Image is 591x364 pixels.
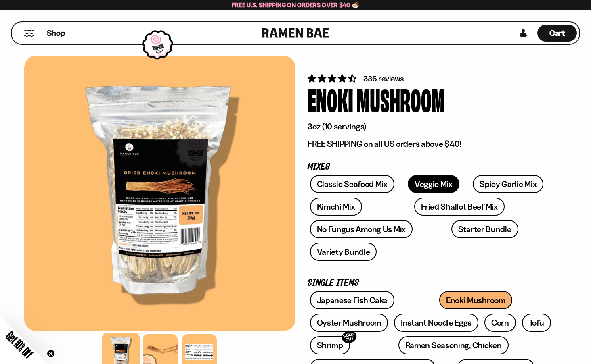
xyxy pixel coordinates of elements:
a: Tofu [522,314,551,332]
a: Veggie Mix [408,175,459,193]
p: Mixes [308,163,555,171]
span: Free U.S. Shipping on Orders over $40 🍜 [232,1,360,9]
p: 3oz (10 servings) [308,121,555,132]
a: Ramen Seasoning, Chicken [398,336,509,354]
a: Oyster Mushroom [310,314,388,332]
span: Shop [47,28,65,39]
a: Japanese Fish Cake [310,291,395,309]
a: No Fungus Among Us Mix [310,220,413,238]
span: 336 reviews [363,74,404,83]
a: Instant Noodle Eggs [394,314,478,332]
a: Spicy Garlic Mix [473,175,543,193]
button: Close teaser [47,349,55,358]
div: Cart [537,22,577,44]
button: Mobile Menu Trigger [24,30,35,37]
p: Single Items [308,279,555,287]
span: Cart [549,28,565,38]
a: Corn [484,314,516,332]
a: ShrimpSOLD OUT [310,336,350,354]
a: Shop [47,25,65,42]
a: Classic Seafood Mix [310,175,394,193]
span: 4.53 stars [308,73,358,83]
a: Starter Bundle [451,220,518,238]
div: Enoki [308,84,353,114]
div: SOLD OUT [340,329,358,345]
a: Variety Bundle [310,243,377,261]
div: Mushroom [356,84,445,114]
a: Fried Shallot Beef Mix [414,198,504,216]
p: FREE SHIPPING on all US orders above $40! [308,139,555,149]
a: Kimchi Mix [310,198,362,216]
span: Get 10% Off [4,329,35,360]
